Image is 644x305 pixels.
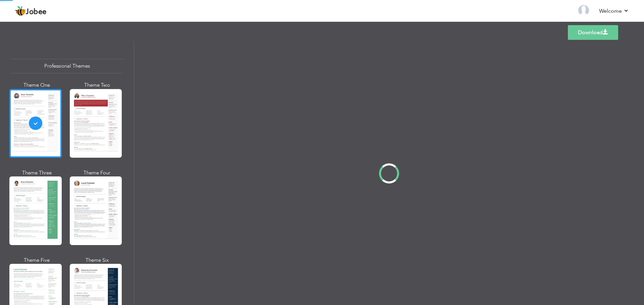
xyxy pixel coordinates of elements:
[15,6,47,16] a: Jobee
[578,5,589,16] img: Profile Img
[568,25,618,40] a: Download
[599,7,629,15] a: Welcome
[26,8,47,16] span: Jobee
[15,6,26,16] img: jobee.io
